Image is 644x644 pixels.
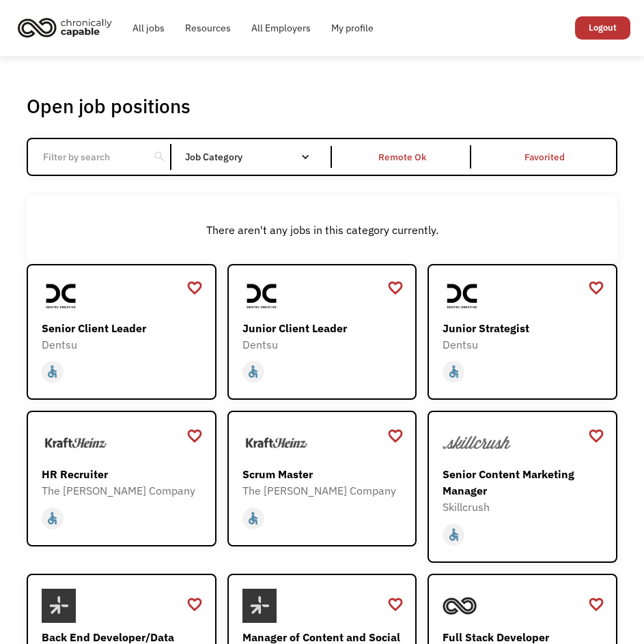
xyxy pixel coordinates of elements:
a: All jobs [122,6,175,50]
img: Chronically Capable Inc [443,589,477,623]
div: accessible [447,362,461,382]
div: Skillcrush [443,499,606,515]
img: Dentsu [42,279,81,313]
a: The Kraft Heinz CompanyHR RecruiterThe [PERSON_NAME] Companyaccessible [27,411,216,546]
a: My profile [321,6,384,50]
div: accessible [45,508,59,529]
div: Dentsu [443,336,606,353]
a: favorite_border [186,426,203,446]
div: There aren't any jobs in this category currently. [33,222,611,238]
img: Chronius Health [242,589,277,623]
a: Favorited [474,139,616,175]
h1: Open job positions [27,94,191,118]
div: accessible [45,362,59,382]
div: Remote Ok [378,149,426,165]
a: favorite_border [387,426,404,446]
div: The [PERSON_NAME] Company [42,482,205,499]
a: favorite_border [387,278,404,298]
a: DentsuSenior Client LeaderDentsuaccessible [27,264,216,400]
div: Dentsu [42,336,205,353]
img: The Kraft Heinz Company [242,426,311,460]
img: Chronius Health [42,589,76,623]
div: The [PERSON_NAME] Company [242,482,406,499]
a: Remote Ok [332,139,474,175]
div: accessible [246,508,260,529]
a: The Kraft Heinz CompanyScrum MasterThe [PERSON_NAME] Companyaccessible [227,411,417,546]
div: Worksite accessibility (i.e. ramp or elevator, modified restroom, ergonomic workstations) [242,508,264,529]
div: Junior Client Leader [242,320,406,336]
div: Senior Client Leader [42,320,205,336]
a: DentsuJunior StrategistDentsuaccessible [428,264,617,400]
img: Dentsu [242,279,282,313]
img: Skillcrush [443,426,511,460]
a: favorite_border [588,426,604,446]
a: Logout [575,16,630,40]
img: Dentsu [443,279,482,313]
div: Scrum Master [242,466,406,482]
div: accessible [246,362,260,382]
a: favorite_border [387,594,404,615]
a: favorite_border [588,278,604,298]
div: Worksite accessibility (i.e. ramp or elevator, modified restroom, ergonomic workstations) [443,524,464,546]
div: Worksite accessibility (i.e. ramp or elevator, modified restroom, ergonomic workstations) [443,361,464,383]
div: Job Category [185,152,324,162]
a: Resources [175,6,241,50]
div: Junior Strategist [443,320,606,336]
a: favorite_border [588,594,604,615]
div: HR Recruiter [42,466,205,482]
a: All Employers [241,6,321,50]
div: Worksite accessibility (i.e. ramp or elevator, modified restroom, ergonomic workstations) [42,361,64,383]
input: Filter by search [35,144,143,170]
div: Worksite accessibility (i.e. ramp or elevator, modified restroom, ergonomic workstations) [42,508,64,529]
div: Dentsu [242,336,406,353]
a: favorite_border [186,278,203,298]
a: SkillcrushSenior Content Marketing ManagerSkillcrushaccessible [428,411,617,563]
div: Senior Content Marketing Manager [443,466,606,499]
img: Chronically Capable logo [14,12,116,42]
img: The Kraft Heinz Company [42,426,110,460]
div: Worksite accessibility (i.e. ramp or elevator, modified restroom, ergonomic workstations) [242,361,264,383]
a: favorite_border [186,594,203,615]
a: DentsuJunior Client LeaderDentsuaccessible [227,264,417,400]
div: search [153,147,166,167]
div: accessible [447,525,461,545]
